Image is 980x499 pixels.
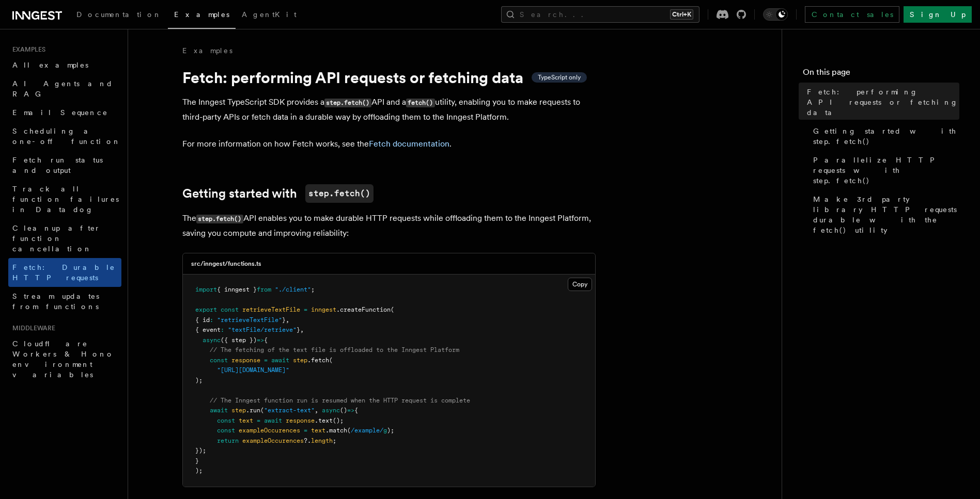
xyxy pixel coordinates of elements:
a: Cloudflare Workers & Hono environment variables [8,334,121,384]
span: await [264,417,282,424]
span: const [221,306,239,313]
span: ); [195,377,203,384]
span: g [383,427,387,434]
span: = [257,417,260,424]
a: Fetch: performing API requests or fetching data [803,83,959,122]
p: The Inngest TypeScript SDK provides a API and a utility, enabling you to make requests to third-p... [182,95,596,124]
span: "textFile/retrieve" [228,326,297,333]
span: { [264,336,268,344]
code: fetch() [406,99,435,107]
span: Email Sequence [12,108,108,117]
a: Documentation [70,3,168,28]
span: await [210,407,228,414]
span: .createFunction [336,306,391,313]
a: Fetch: Durable HTTP requests [8,258,121,287]
span: Examples [174,10,229,19]
span: => [257,336,264,344]
span: Parallelize HTTP requests with step.fetch() [813,155,959,186]
span: "./client" [275,286,311,293]
span: Examples [8,45,45,54]
span: ); [387,427,394,434]
span: , [300,326,304,333]
span: Fetch run status and output [12,156,103,174]
span: await [271,357,289,364]
span: } [282,316,286,324]
span: ( [329,357,333,364]
span: : [221,326,224,333]
span: .text [315,417,333,424]
span: .match [325,427,347,434]
span: Middleware [8,324,55,332]
h3: src/inngest/functions.ts [191,260,261,268]
span: "retrieveTextFile" [217,316,282,324]
span: exampleOccurences [239,427,300,434]
span: // The Inngest function run is resumed when the HTTP request is complete [210,397,470,404]
span: , [286,316,289,324]
h4: On this page [803,66,959,83]
span: Track all function failures in Datadog [12,185,119,214]
span: AI Agents and RAG [12,79,113,98]
span: Fetch: Durable HTTP requests [12,263,115,282]
span: const [217,427,235,434]
span: All examples [12,61,88,69]
a: Getting started with step.fetch() [809,122,959,151]
a: Parallelize HTTP requests with step.fetch() [809,151,959,190]
span: text [311,427,325,434]
span: Cleanup after function cancellation [12,224,101,253]
p: For more information on how Fetch works, see the . [182,137,596,151]
span: Scheduling a one-off function [12,127,121,146]
span: ?. [304,437,311,444]
span: TypeScript only [538,73,581,82]
a: AgentKit [236,3,303,28]
span: async [203,336,221,344]
span: inngest [311,306,336,313]
span: Stream updates from functions [12,292,99,311]
span: return [217,437,239,444]
span: exampleOccurences [242,437,304,444]
span: ( [391,306,394,313]
span: }); [195,447,206,454]
span: } [195,457,199,464]
span: = [304,427,307,434]
a: Getting started withstep.fetch() [182,184,374,203]
a: Contact sales [805,6,899,23]
button: Copy [568,278,592,291]
span: .run [246,407,260,414]
a: All examples [8,56,121,74]
code: step.fetch() [196,215,243,223]
span: response [286,417,315,424]
span: Documentation [76,10,162,19]
span: ( [347,427,351,434]
span: AgentKit [242,10,297,19]
span: ); [195,467,203,474]
button: Toggle dark mode [763,8,788,21]
span: async [322,407,340,414]
span: { event [195,326,221,333]
a: Fetch run status and output [8,151,121,180]
span: ; [333,437,336,444]
span: text [239,417,253,424]
span: "[URL][DOMAIN_NAME]" [217,366,289,374]
span: ( [260,407,264,414]
span: export [195,306,217,313]
span: // The fetching of the text file is offloaded to the Inngest Platform [210,346,459,353]
span: const [210,357,228,364]
span: { id [195,316,210,324]
kbd: Ctrl+K [670,9,693,20]
span: .fetch [307,357,329,364]
span: import [195,286,217,293]
span: { inngest } [217,286,257,293]
a: Sign Up [904,6,972,23]
span: : [210,316,213,324]
span: length [311,437,333,444]
a: Track all function failures in Datadog [8,180,121,219]
span: retrieveTextFile [242,306,300,313]
span: "extract-text" [264,407,315,414]
span: Fetch: performing API requests or fetching data [807,87,959,118]
button: Search...Ctrl+K [501,6,699,23]
span: () [340,407,347,414]
span: , [315,407,318,414]
code: step.fetch() [324,99,371,107]
span: ({ step }) [221,336,257,344]
span: (); [333,417,344,424]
